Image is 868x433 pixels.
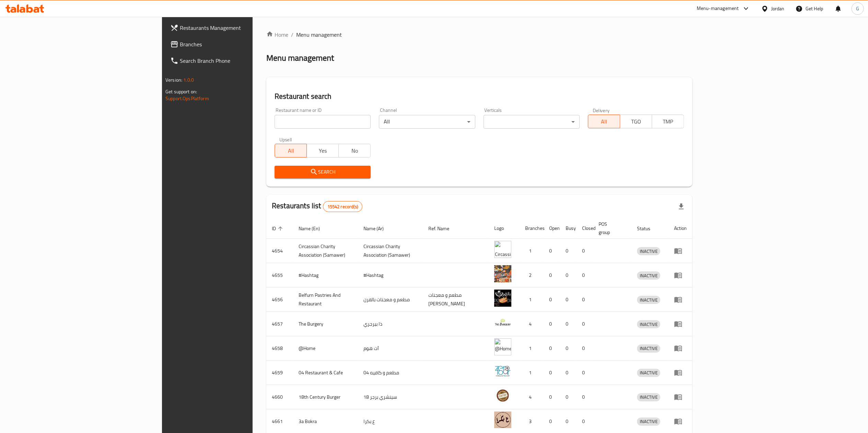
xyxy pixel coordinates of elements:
td: آت هوم [358,336,423,361]
td: 0 [560,336,577,361]
td: @Home [293,336,358,361]
span: Get support on: [165,87,197,96]
td: 0 [544,385,560,409]
td: 1 [520,239,544,263]
h2: Restaurants list [272,201,362,212]
th: Branches [520,218,544,239]
span: Restaurants Management [180,24,301,32]
div: Jordan [771,5,785,12]
img: @Home [494,338,511,355]
div: INACTIVE [637,418,660,426]
td: Belfurn Pastries And Restaurant [293,288,358,312]
td: 0 [544,263,560,288]
div: Menu [674,295,687,304]
th: Open [544,218,560,239]
span: TMP [655,117,681,127]
img: 18th Century Burger [494,387,511,404]
span: INACTIVE [637,344,660,352]
button: All [588,115,620,128]
a: Branches [165,36,307,52]
td: 18 سينشري برجر [358,385,423,409]
td: 1 [520,336,544,361]
td: 0 [544,288,560,312]
td: ذا بيرجري [358,312,423,336]
td: 0 [560,312,577,336]
span: All [591,117,617,127]
span: Search [280,168,365,176]
td: 2 [520,263,544,288]
td: 0 [544,239,560,263]
span: Yes [310,146,336,156]
span: Search Branch Phone [180,57,301,65]
td: 0 [560,288,577,312]
span: INACTIVE [637,369,660,377]
td: 0 [544,361,560,385]
td: 18th Century Burger [293,385,358,409]
span: INACTIVE [637,393,660,401]
td: 0 [560,385,577,409]
td: 0 [577,361,593,385]
span: No [342,146,368,156]
img: ​Circassian ​Charity ​Association​ (Samawer) [494,241,511,258]
nav: breadcrumb [266,31,692,39]
td: مطعم و كافيه 04 [358,361,423,385]
button: Yes [306,144,339,157]
span: Version: [165,75,182,84]
td: ​Circassian ​Charity ​Association​ (Samawer) [358,239,423,263]
td: مطعم و معجنات [PERSON_NAME] [423,288,489,312]
span: Menu management [296,31,342,39]
span: Ref. Name [428,224,458,233]
span: INACTIVE [637,247,660,255]
td: 0 [577,385,593,409]
td: 0 [560,263,577,288]
div: Menu [674,417,687,425]
img: Belfurn Pastries And Restaurant [494,290,511,307]
div: Menu [674,368,687,377]
button: TMP [652,115,684,128]
div: Menu-management [697,4,739,13]
td: 0 [577,312,593,336]
span: INACTIVE [637,296,660,304]
td: 4 [520,312,544,336]
td: #Hashtag [293,263,358,288]
td: 04 Restaurant & Cafe [293,361,358,385]
span: POS group [599,220,623,236]
th: Closed [577,218,593,239]
div: INACTIVE [637,271,660,280]
span: Status [637,224,659,233]
div: Menu [674,271,687,279]
span: Branches [180,40,301,48]
div: Menu [674,320,687,328]
th: Busy [560,218,577,239]
input: Search for restaurant name or ID.. [275,115,371,129]
td: مطعم و معجنات بالفرن [358,288,423,312]
button: No [338,144,371,157]
td: 1 [520,361,544,385]
td: ​Circassian ​Charity ​Association​ (Samawer) [293,239,358,263]
th: Logo [489,218,520,239]
img: 04 Restaurant & Cafe [494,363,511,380]
span: INACTIVE [637,418,660,425]
div: All [379,115,475,129]
td: 0 [577,239,593,263]
span: 15542 record(s) [323,203,362,210]
span: INACTIVE [637,272,660,280]
span: 1.0.0 [183,75,194,84]
label: Upsell [279,137,292,142]
img: #Hashtag [494,265,511,282]
img: The Burgery [494,314,511,331]
td: 0 [577,288,593,312]
td: 0 [577,336,593,361]
td: 0 [560,361,577,385]
span: G [856,5,859,12]
td: The Burgery [293,312,358,336]
span: Name (En) [299,224,329,233]
span: INACTIVE [637,320,660,328]
img: 3a Bokra [494,411,511,429]
div: Menu [674,393,687,401]
a: Support.OpsPlatform [165,94,209,103]
button: Search [275,166,371,178]
div: Menu [674,247,687,255]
